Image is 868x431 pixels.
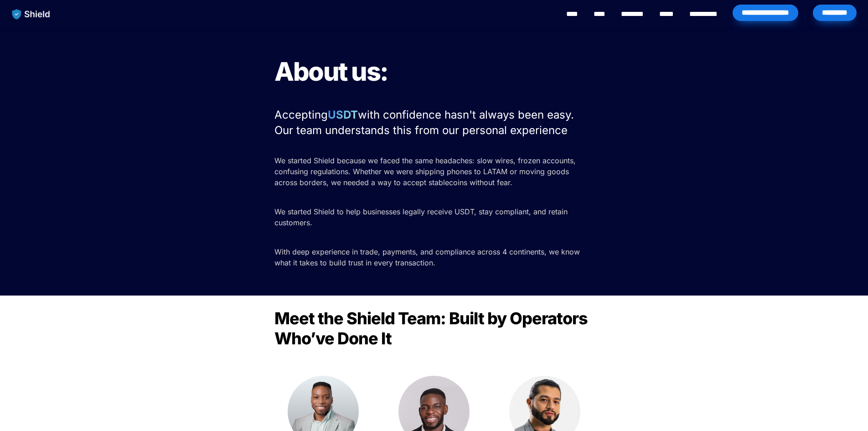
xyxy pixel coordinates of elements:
[274,108,328,121] span: Accepting
[8,5,55,24] img: website logo
[274,308,591,348] span: Meet the Shield Team: Built by Operators Who’ve Done It
[328,108,358,121] strong: USDT
[274,207,570,227] span: We started Shield to help businesses legally receive USDT, stay compliant, and retain customers.
[274,156,578,187] span: We started Shield because we faced the same headaches: slow wires, frozen accounts, confusing reg...
[274,56,388,87] span: About us:
[274,247,582,267] span: With deep experience in trade, payments, and compliance across 4 continents, we know what it take...
[274,108,577,137] span: with confidence hasn't always been easy. Our team understands this from our personal experience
